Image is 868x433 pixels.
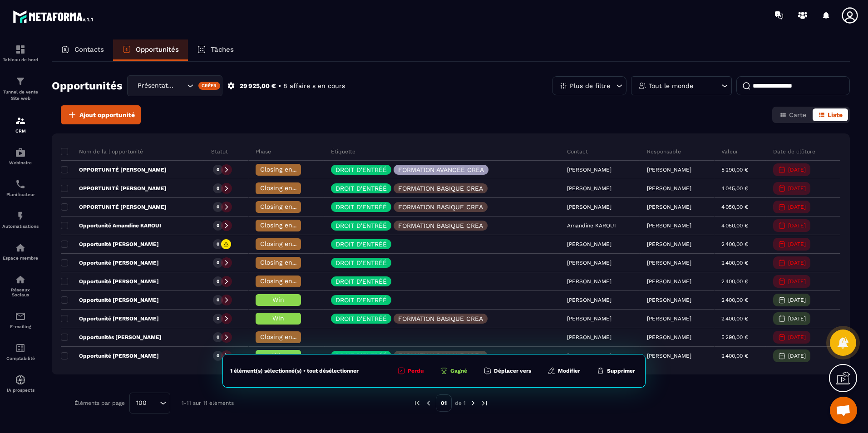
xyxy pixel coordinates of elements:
[481,366,534,375] button: Déplacer vers
[647,260,691,266] p: [PERSON_NAME]
[398,167,484,173] p: FORMATION AVANCEE CREA
[188,39,243,61] a: Tâches
[424,399,433,407] img: prev
[52,39,113,61] a: Contacts
[721,148,738,155] p: Valeur
[2,324,39,329] p: E-mailing
[567,148,588,155] p: Contact
[398,353,483,359] p: FORMATION BASIQUE CREA
[198,82,221,90] div: Créer
[61,185,167,192] p: OPPORTUNITÉ [PERSON_NAME]
[217,297,219,303] p: 0
[545,366,583,375] button: Modifier
[74,45,104,54] p: Contacts
[2,388,39,393] p: IA prospects
[61,352,159,359] p: Opportunité [PERSON_NAME]
[217,278,219,285] p: 0
[15,115,26,126] img: formation
[2,336,39,368] a: accountantaccountantComptabilité
[335,297,387,303] p: DROIT D'ENTRÉÉ
[335,353,387,359] p: DROIT D'ENTRÉÉ
[15,147,26,158] img: automations
[335,222,387,229] p: DROIT D'ENTRÉÉ
[480,399,488,407] img: next
[2,356,39,361] p: Comptabilité
[61,259,159,266] p: Opportunité [PERSON_NAME]
[240,82,276,90] p: 29 925,00 €
[61,315,159,322] p: Opportunité [PERSON_NAME]
[256,148,271,155] p: Phase
[335,167,387,173] p: DROIT D'ENTRÉÉ
[13,8,94,25] img: logo
[830,397,857,424] div: Ouvrir le chat
[260,240,312,247] span: Closing en cours
[398,204,483,210] p: FORMATION BASIQUE CREA
[788,278,806,285] p: [DATE]
[774,108,812,121] button: Carte
[2,287,39,297] p: Réseaux Sociaux
[788,260,806,266] p: [DATE]
[15,211,26,221] img: automations
[594,366,638,375] button: Supprimer
[331,148,355,155] p: Étiquette
[721,167,748,173] p: 5 290,00 €
[647,353,691,359] p: [PERSON_NAME]
[211,148,228,155] p: Statut
[788,204,806,210] p: [DATE]
[61,105,141,124] button: Ajout opportunité
[260,203,312,210] span: Closing en cours
[773,148,815,155] p: Date de clôture
[127,75,222,96] div: Search for option
[217,353,219,359] p: 0
[15,274,26,285] img: social-network
[61,222,161,229] p: Opportunité Amandine KAROUI
[649,83,693,89] p: Tout le monde
[828,111,843,118] span: Liste
[788,334,806,340] p: [DATE]
[335,204,387,210] p: DROIT D'ENTRÉÉ
[52,77,123,95] h2: Opportunités
[260,259,312,266] span: Closing en cours
[2,37,39,69] a: formationformationTableau de bord
[647,278,691,285] p: [PERSON_NAME]
[721,185,748,192] p: 4 045,00 €
[260,277,312,285] span: Closing en cours
[335,315,387,322] p: DROIT D'ENTRÉÉ
[2,57,39,62] p: Tableau de bord
[788,353,806,359] p: [DATE]
[61,241,159,248] p: Opportunité [PERSON_NAME]
[398,185,483,192] p: FORMATION BASIQUE CREA
[2,160,39,165] p: Webinaire
[217,260,219,266] p: 0
[272,315,284,322] span: Win
[789,111,806,118] span: Carte
[788,167,806,173] p: [DATE]
[2,172,39,204] a: schedulerschedulerPlanificateur
[647,222,691,229] p: [PERSON_NAME]
[217,222,219,229] p: 0
[335,185,387,192] p: DROIT D'ENTRÉÉ
[2,267,39,304] a: social-networksocial-networkRéseaux Sociaux
[335,241,387,247] p: DROIT D'ENTRÉÉ
[813,108,848,121] button: Liste
[15,242,26,253] img: automations
[788,185,806,192] p: [DATE]
[721,222,748,229] p: 4 050,00 €
[2,108,39,140] a: formationformationCRM
[395,366,426,375] button: Perdu
[211,45,234,54] p: Tâches
[129,393,170,413] div: Search for option
[278,82,281,90] p: •
[217,315,219,322] p: 0
[2,236,39,267] a: automationsautomationsEspace membre
[2,224,39,229] p: Automatisations
[61,203,167,211] p: OPPORTUNITÉ [PERSON_NAME]
[721,353,748,359] p: 2 400,00 €
[2,256,39,261] p: Espace membre
[647,167,691,173] p: [PERSON_NAME]
[721,241,748,247] p: 2 400,00 €
[2,128,39,133] p: CRM
[647,315,691,322] p: [PERSON_NAME]
[230,367,359,374] div: 1 élément(s) sélectionné(s) • tout désélectionner
[61,148,143,155] p: Nom de la l'opportunité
